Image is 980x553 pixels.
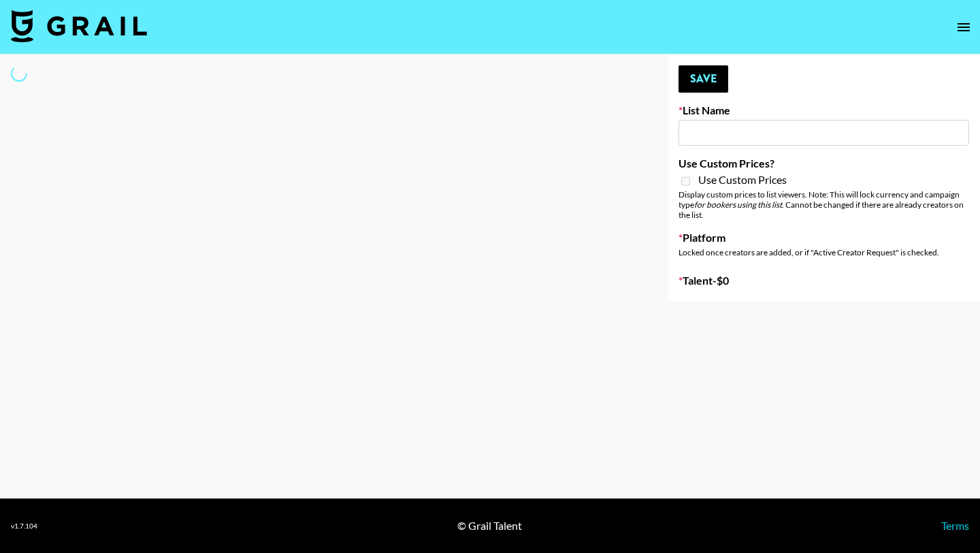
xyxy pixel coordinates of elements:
label: Talent - $ 0 [679,274,969,287]
img: Grail Talent [11,10,147,42]
em: for bookers using this list [694,200,782,210]
label: List Name [679,104,969,117]
div: © Grail Talent [457,519,522,533]
button: open drawer [950,14,977,41]
span: Use Custom Prices [698,173,787,187]
label: Platform [679,231,969,244]
div: v 1.7.104 [11,522,37,531]
button: Save [679,65,728,93]
a: Terms [941,519,969,532]
div: Display custom prices to list viewers. Note: This will lock currency and campaign type . Cannot b... [679,189,969,220]
div: Locked once creators are added, or if "Active Creator Request" is checked. [679,247,969,257]
label: Use Custom Prices? [679,157,969,170]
